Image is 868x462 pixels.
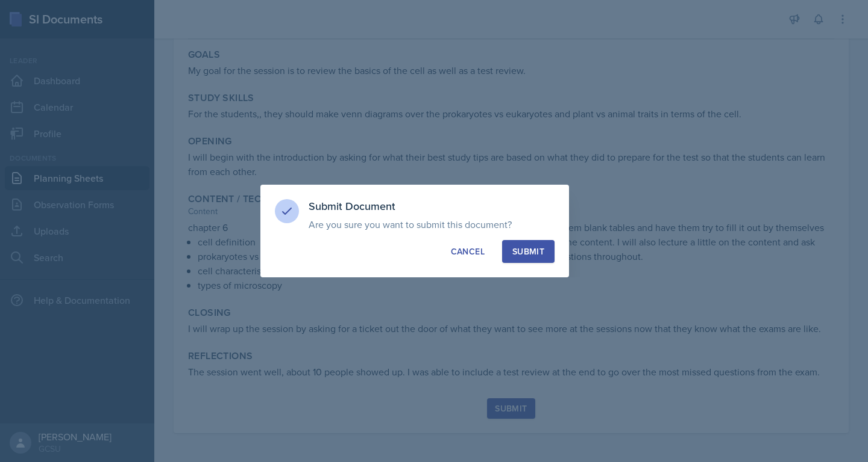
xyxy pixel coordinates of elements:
button: Submit [502,240,555,263]
p: Are you sure you want to submit this document? [309,218,555,230]
div: Submit [512,245,544,257]
div: Cancel [451,245,485,257]
h3: Submit Document [309,199,555,214]
button: Cancel [441,240,495,263]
